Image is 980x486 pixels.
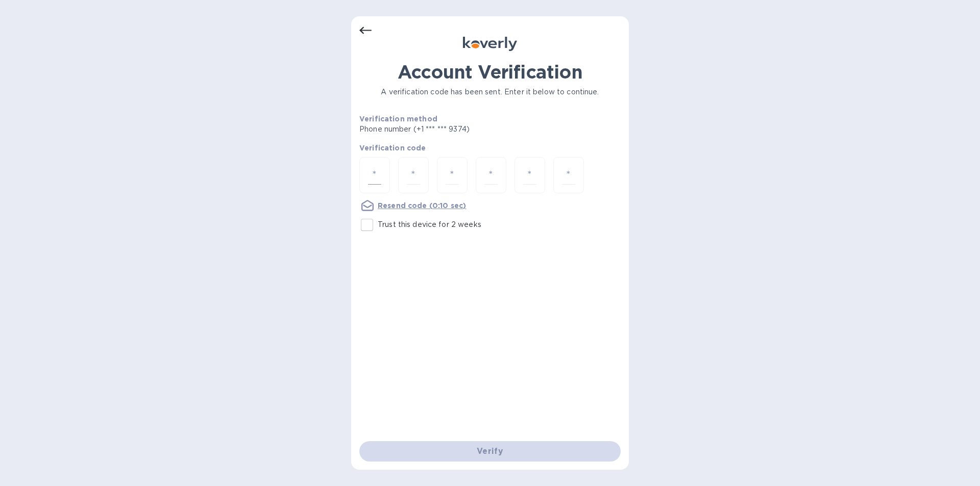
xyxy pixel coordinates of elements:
p: Trust this device for 2 weeks [378,219,481,230]
b: Verification method [359,115,437,123]
p: Verification code [359,143,621,153]
p: A verification code has been sent. Enter it below to continue. [359,87,621,97]
u: Resend code (0:10 sec) [378,201,466,210]
h1: Account Verification [359,61,621,83]
p: Phone number (+1 *** *** 9374) [359,124,548,135]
